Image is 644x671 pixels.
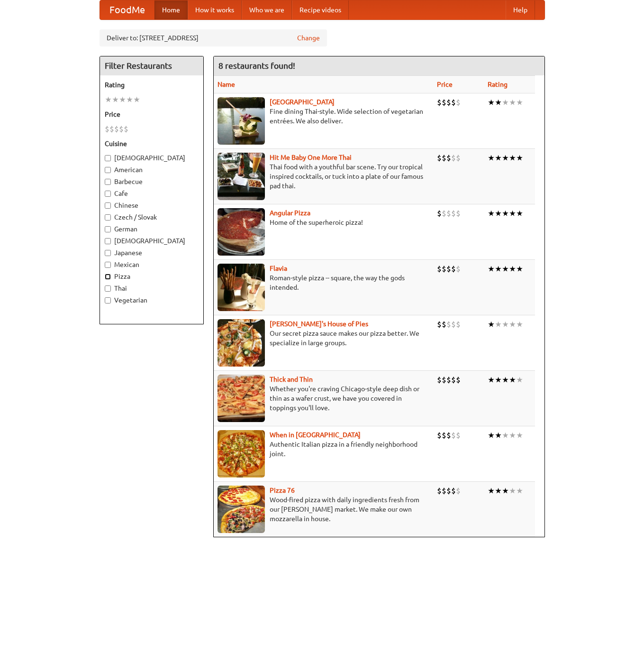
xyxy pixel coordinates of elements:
[437,375,442,385] li: $
[270,209,310,217] a: Angular Pizza
[442,208,446,219] li: $
[451,264,456,274] li: $
[442,430,446,441] li: $
[105,297,111,303] input: Vegetarian
[105,124,109,134] li: $
[451,430,456,441] li: $
[456,208,461,219] li: $
[495,208,502,219] li: ★
[218,273,430,292] p: Roman-style pizza -- square, the way the gods intended.
[218,97,265,145] img: satay.jpg
[516,153,523,163] li: ★
[105,260,199,269] label: Mexican
[442,153,446,163] li: $
[509,208,516,219] li: ★
[100,56,203,75] h4: Filter Restaurants
[188,0,242,19] a: How it works
[105,167,111,173] input: American
[218,440,430,459] p: Authentic Italian pizza in a friendly neighborhood joint.
[495,319,502,330] li: ★
[502,264,509,274] li: ★
[270,154,352,161] a: Hit Me Baby One More Thai
[124,124,128,134] li: $
[516,97,523,108] li: ★
[218,81,235,88] a: Name
[516,430,523,441] li: ★
[509,319,516,330] li: ★
[218,329,430,348] p: Our secret pizza sauce makes our pizza better. We specialize in large groups.
[109,124,114,134] li: $
[270,376,313,383] a: Thick and Thin
[437,264,442,274] li: $
[502,375,509,385] li: ★
[495,264,502,274] li: ★
[270,487,295,494] b: Pizza 76
[105,272,199,281] label: Pizza
[218,61,295,70] ng-pluralize: 8 restaurants found!
[488,430,495,441] li: ★
[105,226,111,232] input: German
[495,375,502,385] li: ★
[105,236,199,246] label: [DEMOGRAPHIC_DATA]
[442,264,446,274] li: $
[516,486,523,496] li: ★
[516,264,523,274] li: ★
[509,264,516,274] li: ★
[270,320,368,328] b: [PERSON_NAME]'s House of Pies
[451,208,456,219] li: $
[218,153,265,200] img: babythai.jpg
[446,375,451,385] li: $
[456,264,461,274] li: $
[154,0,188,19] a: Home
[292,0,349,19] a: Recipe videos
[446,319,451,330] li: $
[105,238,111,244] input: [DEMOGRAPHIC_DATA]
[495,153,502,163] li: ★
[105,191,111,197] input: Cafe
[105,165,199,175] label: American
[488,208,495,219] li: ★
[100,0,154,19] a: FoodMe
[509,486,516,496] li: ★
[242,0,292,19] a: Who we are
[297,33,320,43] a: Change
[114,124,119,134] li: $
[218,384,430,413] p: Whether you're craving Chicago-style deep dish or thin as a wafer crust, we have you covered in t...
[446,430,451,441] li: $
[100,29,327,46] div: Deliver to: [STREET_ADDRESS]
[105,153,199,163] label: [DEMOGRAPHIC_DATA]
[446,208,451,219] li: $
[105,224,199,234] label: German
[456,375,461,385] li: $
[456,319,461,330] li: $
[105,139,199,148] h5: Cuisine
[495,430,502,441] li: ★
[488,319,495,330] li: ★
[442,319,446,330] li: $
[437,153,442,163] li: $
[218,319,265,367] img: luigis.jpg
[105,189,199,198] label: Cafe
[456,430,461,441] li: $
[218,430,265,478] img: wheninrome.jpg
[446,264,451,274] li: $
[456,153,461,163] li: $
[105,177,199,186] label: Barbecue
[488,153,495,163] li: ★
[218,218,430,227] p: Home of the superheroic pizza!
[218,375,265,422] img: thick.jpg
[516,319,523,330] li: ★
[451,153,456,163] li: $
[456,97,461,108] li: $
[105,285,111,292] input: Thai
[488,486,495,496] li: ★
[437,486,442,496] li: $
[105,155,111,161] input: [DEMOGRAPHIC_DATA]
[495,97,502,108] li: ★
[270,98,335,106] a: [GEOGRAPHIC_DATA]
[105,250,111,256] input: Japanese
[270,265,287,272] b: Flavia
